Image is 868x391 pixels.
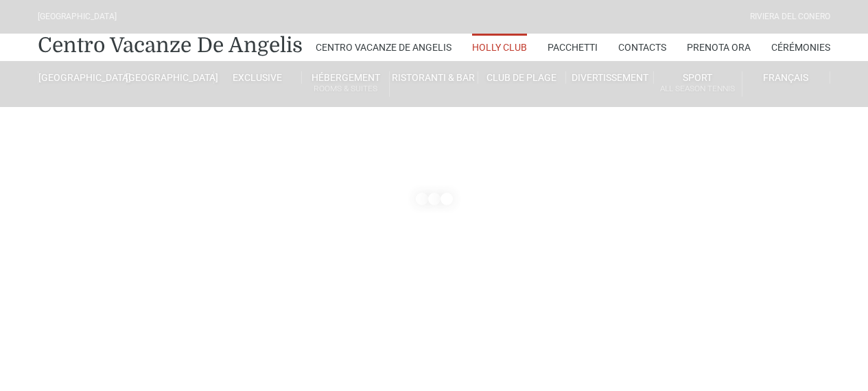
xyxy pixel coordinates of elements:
[654,71,742,97] a: SportAll Season Tennis
[687,34,751,61] a: Prenota Ora
[302,82,389,95] small: Rooms & Suites
[750,10,830,23] div: Riviera Del Conero
[38,71,126,84] a: [GEOGRAPHIC_DATA]
[390,71,478,84] a: Ristoranti & Bar
[302,71,390,97] a: HébergementRooms & Suites
[566,71,654,84] a: Divertissement
[771,34,830,61] a: Cérémonies
[548,34,598,61] a: Pacchetti
[472,34,527,61] a: Holly Club
[316,34,451,61] a: Centro Vacanze De Angelis
[214,71,302,84] a: Exclusive
[38,10,117,23] div: [GEOGRAPHIC_DATA]
[618,34,666,61] a: Contacts
[126,71,213,84] a: [GEOGRAPHIC_DATA]
[38,32,303,59] a: Centro Vacanze De Angelis
[478,71,566,84] a: Club de plage
[654,82,741,95] small: All Season Tennis
[763,72,808,83] span: Français
[742,71,830,84] a: Français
